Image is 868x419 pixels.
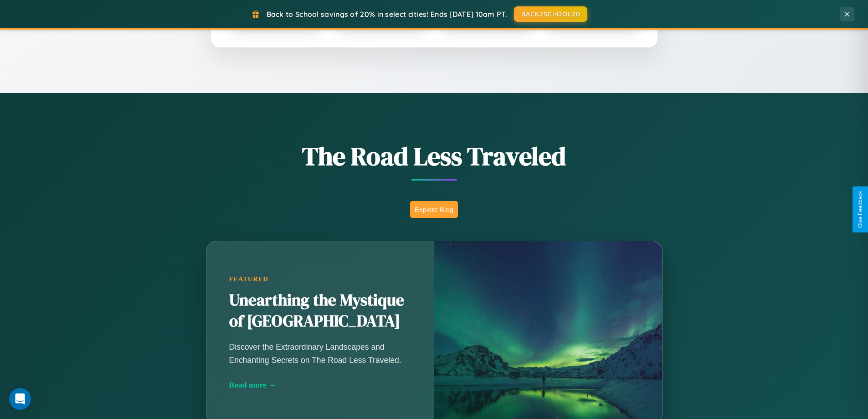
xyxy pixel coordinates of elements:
[514,6,587,22] button: BACK2SCHOOL20
[857,191,863,228] div: Give Feedback
[229,341,411,366] p: Discover the Extraordinary Landscapes and Enchanting Secrets on The Road Less Traveled.
[161,139,708,174] h1: The Road Less Traveled
[229,380,411,390] div: Read more →
[9,388,31,410] div: Open Intercom Messenger
[229,275,411,283] div: Featured
[267,10,507,19] span: Back to School savings of 20% in select cities! Ends [DATE] 10am PT.
[229,290,411,332] h2: Unearthing the Mystique of [GEOGRAPHIC_DATA]
[410,201,458,218] button: Explore Blog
